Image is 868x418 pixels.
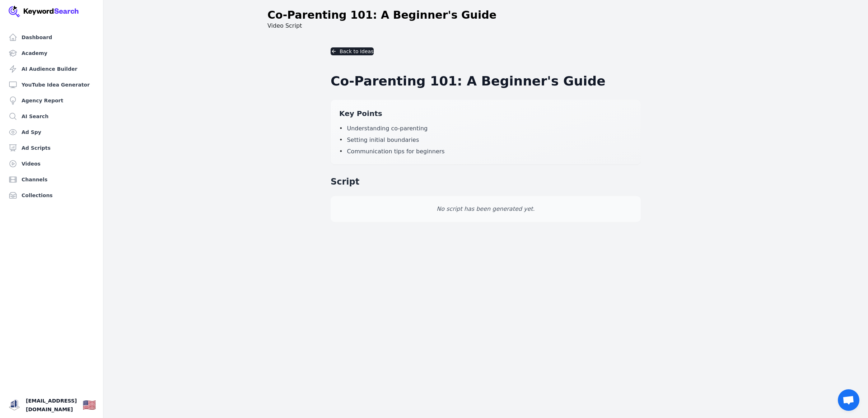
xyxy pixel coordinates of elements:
a: YouTube Idea Generator [6,78,97,92]
a: Ad Spy [6,125,97,139]
img: Your Company [9,6,79,17]
button: Back to Ideas [331,47,374,55]
h2: Key Points [339,108,632,119]
h2: Script [331,176,641,187]
span: • [339,147,342,156]
span: Communication tips for beginners [347,147,444,156]
span: Understanding co-parenting [347,124,428,133]
a: Academy [6,46,97,60]
a: Channels [6,172,97,187]
a: Dashboard [6,30,97,45]
p: No script has been generated yet. [339,205,632,213]
button: Open user button [9,399,20,411]
a: Agency Report [6,93,97,108]
a: Ad Scripts [6,141,97,155]
a: AI Search [6,109,97,124]
span: [EMAIL_ADDRESS][DOMAIN_NAME] [26,396,77,414]
span: • [339,124,342,133]
h1: Co-Parenting 101: A Beginner's Guide [331,74,641,88]
span: • [339,136,342,144]
div: Video Script [256,9,715,30]
img: Stef Becker [9,399,20,411]
a: Collections [6,188,97,203]
h1: Co-Parenting 101: A Beginner's Guide [267,9,496,22]
div: Open chat [838,389,859,411]
a: Videos [6,157,97,171]
div: 🇺🇸 [83,399,96,412]
a: AI Audience Builder [6,62,97,76]
span: Setting initial boundaries [347,136,419,144]
button: 🇺🇸 [83,398,96,412]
